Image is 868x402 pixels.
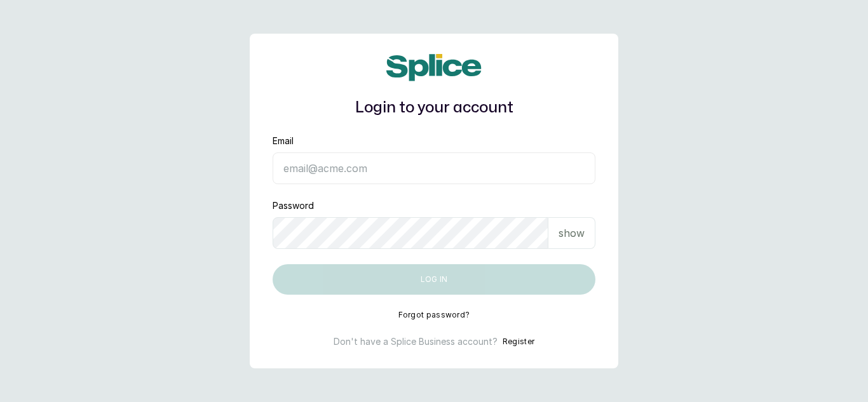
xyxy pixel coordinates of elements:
input: email@acme.com [273,152,595,184]
h1: Login to your account [273,97,595,119]
button: Log in [273,264,595,295]
p: show [559,225,585,241]
label: Password [273,199,314,212]
button: Register [503,335,534,348]
p: Don't have a Splice Business account? [334,335,498,348]
label: Email [273,135,294,147]
button: Forgot password? [398,310,470,320]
